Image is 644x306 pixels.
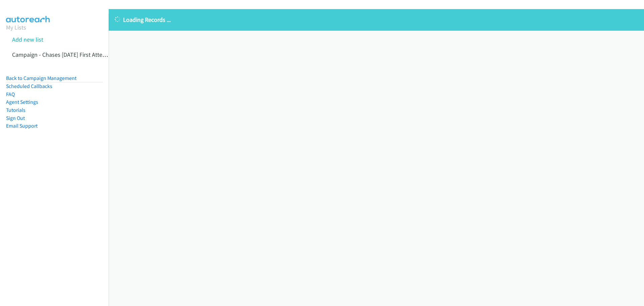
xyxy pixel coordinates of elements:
[6,99,38,105] a: Agent Settings
[6,123,38,129] a: Email Support
[6,75,76,81] a: Back to Campaign Management
[6,107,25,113] a: Tutorials
[6,115,25,121] a: Sign Out
[12,51,115,58] a: Campaign - Chases [DATE] First Attempts
[12,36,43,43] a: Add new list
[115,15,638,24] p: Loading Records ...
[6,83,52,89] a: Scheduled Callbacks
[6,24,26,31] a: My Lists
[6,91,15,97] a: FAQ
